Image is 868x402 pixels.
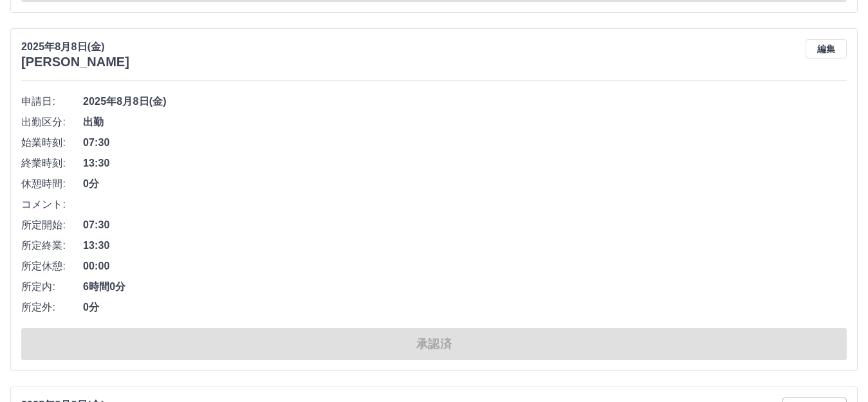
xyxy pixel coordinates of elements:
[21,135,83,151] span: 始業時刻:
[83,217,847,233] span: 07:30
[21,238,83,253] span: 所定終業:
[83,114,847,130] span: 出勤
[806,39,847,59] button: 編集
[21,114,83,130] span: 出勤区分:
[21,94,83,109] span: 申請日:
[83,135,847,151] span: 07:30
[21,259,83,274] span: 所定休憩:
[21,217,83,233] span: 所定開始:
[21,279,83,295] span: 所定内:
[21,55,129,69] h3: [PERSON_NAME]
[21,197,83,212] span: コメント:
[83,279,847,295] span: 6時間0分
[83,259,847,274] span: 00:00
[83,94,847,109] span: 2025年8月8日(金)
[83,176,847,192] span: 0分
[83,156,847,171] span: 13:30
[83,238,847,253] span: 13:30
[83,300,847,315] span: 0分
[21,300,83,315] span: 所定外:
[21,156,83,171] span: 終業時刻:
[21,39,129,55] p: 2025年8月8日(金)
[21,176,83,192] span: 休憩時間:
